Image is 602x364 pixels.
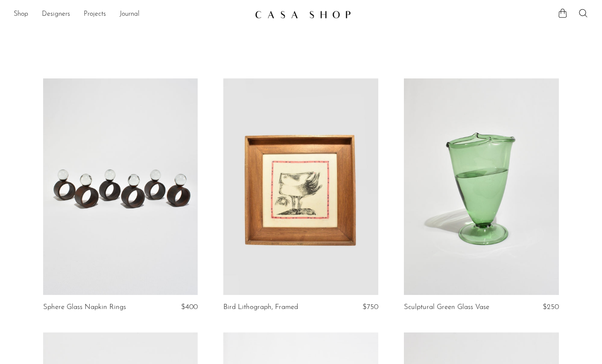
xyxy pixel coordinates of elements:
[404,303,489,311] a: Sculptural Green Glass Vase
[14,7,248,22] nav: Desktop navigation
[84,9,106,20] a: Projects
[43,303,126,311] a: Sphere Glass Napkin Rings
[181,303,198,311] span: $400
[14,7,248,22] ul: NEW HEADER MENU
[223,303,298,311] a: Bird Lithograph, Framed
[42,9,70,20] a: Designers
[543,303,559,311] span: $250
[362,303,378,311] span: $750
[120,9,140,20] a: Journal
[14,9,28,20] a: Shop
